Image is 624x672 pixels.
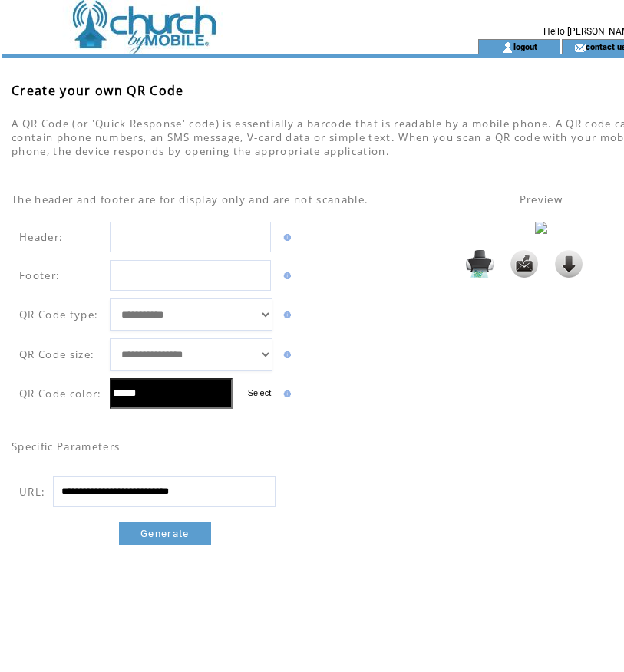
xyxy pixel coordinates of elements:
[280,272,291,279] img: help.gif
[280,311,291,318] img: help.gif
[280,351,291,358] img: help.gif
[119,522,211,545] a: Generate
[510,250,538,278] img: Send it to my email
[280,390,291,397] img: help.gif
[520,193,563,206] span: Preview
[574,41,586,54] img: contact_us_icon.gif
[19,230,63,244] span: Header:
[19,308,98,321] span: QR Code type:
[280,234,291,241] img: help.gif
[510,270,538,279] a: Send it to my email
[502,41,513,54] img: account_icon.gif
[19,348,94,361] span: QR Code size:
[19,387,102,400] span: QR Code color:
[535,222,547,234] img: eAF1Uc1LG0EUfwkNelCQphcRUVKhlzKrklIhFcQoRdkSmmiL7em5-7KZdHdnnJ1Npkq99WKhF.8Er-2lf0aP3nsTREQKvfTan...
[555,250,583,278] img: Click to download
[19,268,60,282] span: Footer:
[12,193,368,206] span: The header and footer are for display only and are not scanable.
[19,485,45,499] span: URL:
[513,41,537,51] a: logout
[248,388,272,397] label: Select
[12,440,120,453] span: Specific Parameters
[12,82,184,99] span: Create your own QR Code
[466,250,494,278] img: Print it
